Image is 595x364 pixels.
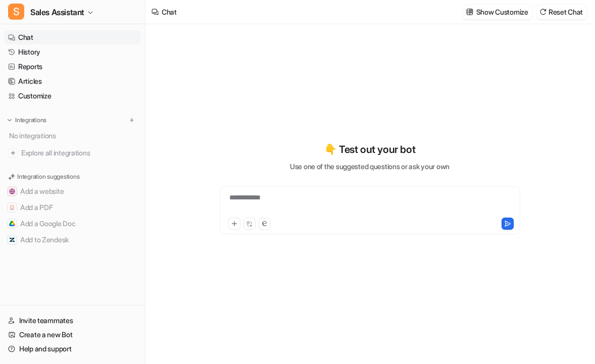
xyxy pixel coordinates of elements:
a: Reports [4,60,141,74]
a: Chat [4,30,141,44]
img: Add a Google Doc [9,221,15,227]
div: Chat [162,7,177,17]
a: Articles [4,74,141,88]
a: History [4,45,141,59]
a: Customize [4,89,141,103]
a: Explore all integrations [4,146,141,160]
button: Add a PDFAdd a PDF [4,199,141,216]
img: customize [466,8,473,16]
img: reset [539,8,547,16]
a: Help and support [4,342,141,356]
img: menu_add.svg [128,117,135,124]
button: Add a Google DocAdd a Google Doc [4,216,141,232]
img: Add to Zendesk [9,237,15,243]
p: Integration suggestions [17,172,79,181]
p: Use one of the suggested questions or ask your own [290,161,450,172]
p: Integrations [15,116,46,124]
img: explore all integrations [8,148,18,158]
p: 👇 Test out your bot [324,142,415,157]
span: S [8,4,24,20]
a: Create a new Bot [4,328,141,342]
button: Reset Chat [536,5,587,19]
img: Add a website [9,188,15,194]
button: Integrations [4,115,49,125]
img: Add a PDF [9,204,15,211]
button: Add a websiteAdd a website [4,183,141,199]
img: expand menu [6,117,13,124]
span: Sales Assistant [30,5,84,19]
button: Add to ZendeskAdd to Zendesk [4,232,141,248]
span: Explore all integrations [21,145,137,161]
div: No integrations [6,127,141,144]
button: Show Customize [463,5,532,19]
p: Show Customize [476,7,528,17]
a: Invite teammates [4,314,141,328]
